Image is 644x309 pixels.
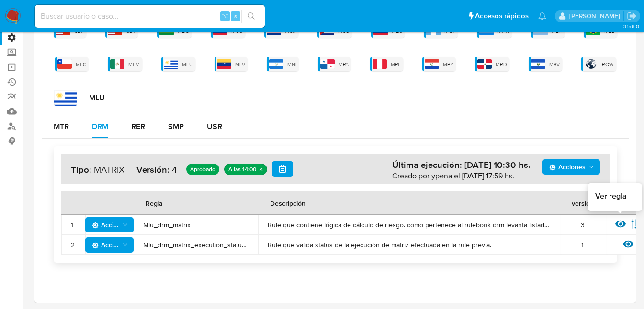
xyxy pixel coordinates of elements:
[623,22,639,30] span: 3.156.0
[241,10,261,23] button: search-icon
[475,11,529,21] span: Accesos rápidos
[234,11,237,21] span: s
[35,10,265,22] input: Buscar usuario o caso...
[538,12,546,20] a: Notificaciones
[569,11,623,21] p: julian.dari@mercadolibre.com
[595,191,627,201] span: Ver regla
[221,11,228,21] span: ⌥
[627,11,637,21] a: Salir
